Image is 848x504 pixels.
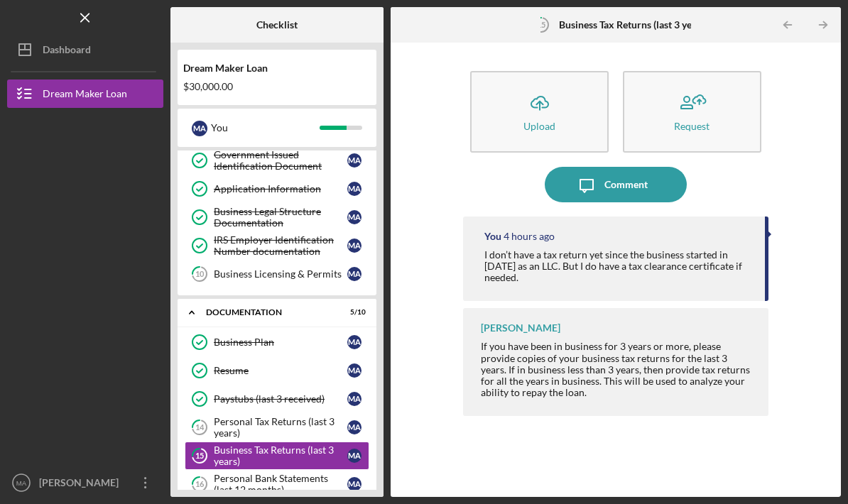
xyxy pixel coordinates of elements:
[206,308,330,317] div: Documentation
[347,363,362,378] div: M A
[214,234,347,257] div: IRS Employer Identification Number documentation
[185,356,369,385] a: ResumeMA
[211,116,320,140] div: You
[347,392,362,406] div: M A
[185,413,369,442] a: 14Personal Tax Returns (last 3 years)MA
[7,80,163,108] button: Dream Maker Loan
[185,260,369,288] a: 10Business Licensing & PermitsMA
[214,183,347,195] div: Application Information
[347,477,362,491] div: M A
[347,182,362,196] div: M A
[192,121,207,136] div: M A
[16,479,27,487] text: MA
[214,268,347,280] div: Business Licensing & Permits
[484,249,751,283] div: I don’t have a tax return yet since the business started in [DATE] as an LLC. But I do have a tax...
[214,473,347,495] div: Personal Bank Statements (last 12 months)
[604,167,648,202] div: Comment
[484,231,501,242] div: You
[347,210,362,224] div: M A
[183,62,371,74] div: Dream Maker Loan
[185,470,369,498] a: 16Personal Bank Statements (last 12 months)MA
[185,203,369,231] a: Business Legal Structure DocumentationMA
[545,167,687,202] button: Comment
[214,416,347,439] div: Personal Tax Returns (last 3 years)
[623,71,761,153] button: Request
[340,308,366,317] div: 5 / 10
[347,239,362,253] div: M A
[185,442,369,470] a: 15Business Tax Returns (last 3 years)MA
[214,365,347,376] div: Resume
[43,80,127,111] div: Dream Maker Loan
[504,231,555,242] time: 2025-10-07 18:46
[185,175,369,203] a: Application InformationMA
[214,206,347,229] div: Business Legal Structure Documentation
[347,153,362,168] div: M A
[214,149,347,172] div: Government Issued Identification Document
[195,423,205,432] tspan: 14
[523,121,555,131] div: Upload
[537,20,545,29] tspan: 15
[36,469,128,500] div: [PERSON_NAME]
[185,146,369,175] a: Government Issued Identification DocumentMA
[481,322,560,334] div: [PERSON_NAME]
[183,81,371,92] div: $30,000.00
[7,469,163,497] button: MA[PERSON_NAME]
[470,71,609,153] button: Upload
[347,267,362,281] div: M A
[7,35,163,64] button: Dashboard
[347,420,362,434] div: M A
[347,335,362,349] div: M A
[214,393,347,405] div: Paystubs (last 3 received)
[195,480,205,489] tspan: 16
[185,328,369,356] a: Business PlanMA
[195,451,204,461] tspan: 15
[185,385,369,413] a: Paystubs (last 3 received)MA
[481,341,754,398] div: If you have been in business for 3 years or more, please provide copies of your business tax retu...
[559,19,708,31] b: Business Tax Returns (last 3 years)
[256,19,298,31] b: Checklist
[214,444,347,467] div: Business Tax Returns (last 3 years)
[195,270,205,279] tspan: 10
[185,231,369,260] a: IRS Employer Identification Number documentationMA
[674,121,710,131] div: Request
[214,336,347,348] div: Business Plan
[347,449,362,463] div: M A
[43,35,91,67] div: Dashboard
